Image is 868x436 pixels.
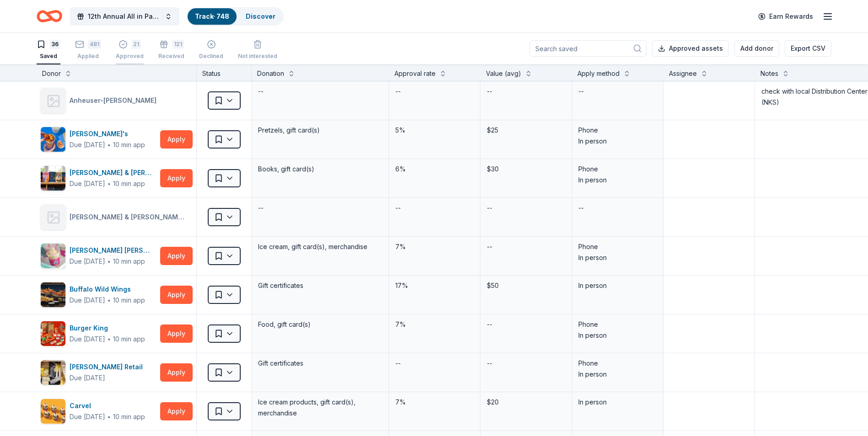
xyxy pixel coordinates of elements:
[88,11,161,22] span: 12th Annual All in Paddle Raffle
[394,279,474,292] div: 17%
[107,296,111,304] span: ∙
[107,335,111,343] span: ∙
[158,53,184,60] div: Received
[578,252,657,263] div: In person
[578,358,657,369] div: Phone
[70,95,160,106] div: Anheuser-[PERSON_NAME]
[41,244,65,268] img: Image for Baskin Robbins
[160,402,193,420] button: Apply
[760,68,778,79] div: Notes
[75,53,101,60] div: Applied
[257,318,383,331] div: Food, gift card(s)
[37,36,60,64] button: 36Saved
[40,399,156,424] button: Image for CarvelCarvelDue [DATE]∙10 min app
[113,412,145,421] div: 10 min app
[70,334,105,345] div: Due [DATE]
[486,240,493,253] div: --
[70,178,105,189] div: Due [DATE]
[41,321,65,346] img: Image for Burger King
[486,318,493,331] div: --
[246,12,275,20] a: Discover
[70,139,105,150] div: Due [DATE]
[158,36,184,64] button: 121Received
[70,128,145,139] div: [PERSON_NAME]'s
[577,85,585,98] div: --
[486,279,566,292] div: $50
[41,282,65,307] img: Image for Buffalo Wild Wings
[160,324,193,343] button: Apply
[394,318,474,331] div: 7%
[40,360,156,385] button: Image for Calvert Retail[PERSON_NAME] RetailDue [DATE]
[578,397,657,408] div: In person
[257,124,383,137] div: Pretzels, gift card(s)
[486,124,566,137] div: $25
[578,319,657,330] div: Phone
[160,247,193,265] button: Apply
[40,321,156,346] button: Image for Burger KingBurger KingDue [DATE]∙10 min app
[88,40,101,49] div: 481
[577,68,620,79] div: Apply method
[75,36,101,64] button: 481Applied
[197,64,252,81] div: Status
[107,141,111,149] span: ∙
[70,323,145,334] div: Burger King
[70,284,145,295] div: Buffalo Wild Wings
[40,165,156,191] button: Image for Barnes & Noble[PERSON_NAME] & [PERSON_NAME]Due [DATE]∙10 min app
[40,127,156,152] button: Image for Auntie Anne's [PERSON_NAME]'sDue [DATE]∙10 min app
[577,202,585,214] div: --
[42,68,61,79] div: Donor
[199,36,223,64] button: Declined
[257,85,264,98] div: --
[187,7,284,26] button: Track· 748Discover
[37,53,60,60] div: Saved
[41,127,65,152] img: Image for Auntie Anne's
[37,5,62,27] a: Home
[195,12,229,20] a: Track· 748
[70,362,146,372] div: [PERSON_NAME] Retail
[160,363,193,382] button: Apply
[257,396,383,420] div: Ice cream products, gift card(s), merchandise
[578,369,657,380] div: In person
[107,180,111,187] span: ∙
[734,40,779,57] button: Add donor
[257,68,284,79] div: Donation
[70,400,145,411] div: Carvel
[394,85,402,98] div: --
[113,179,145,188] div: 10 min app
[107,413,111,420] span: ∙
[394,163,474,175] div: 6%
[486,396,566,409] div: $20
[394,396,474,409] div: 7%
[70,372,105,383] div: Due [DATE]
[257,357,383,370] div: Gift certificates
[70,411,105,422] div: Due [DATE]
[257,163,383,175] div: Books, gift card(s)
[172,40,184,49] div: 121
[160,130,193,149] button: Apply
[70,167,156,178] div: [PERSON_NAME] & [PERSON_NAME]
[257,202,264,214] div: --
[394,124,474,137] div: 5%
[578,330,657,341] div: In person
[238,53,277,60] div: Not interested
[113,257,145,266] div: 10 min app
[785,40,831,57] button: Export CSV
[486,163,566,175] div: $30
[70,295,105,306] div: Due [DATE]
[70,256,105,267] div: Due [DATE]
[486,85,493,98] div: --
[41,399,65,424] img: Image for Carvel
[394,202,402,214] div: --
[578,136,657,147] div: In person
[669,68,697,79] div: Assignee
[70,245,156,256] div: [PERSON_NAME] [PERSON_NAME]
[652,40,729,57] button: Approved assets
[107,257,111,265] span: ∙
[116,36,144,64] button: 21Approved
[486,202,493,214] div: --
[131,40,141,49] div: 21
[113,335,145,344] div: 10 min app
[578,280,657,291] div: In person
[41,166,65,191] img: Image for Barnes & Noble
[486,68,521,79] div: Value (avg)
